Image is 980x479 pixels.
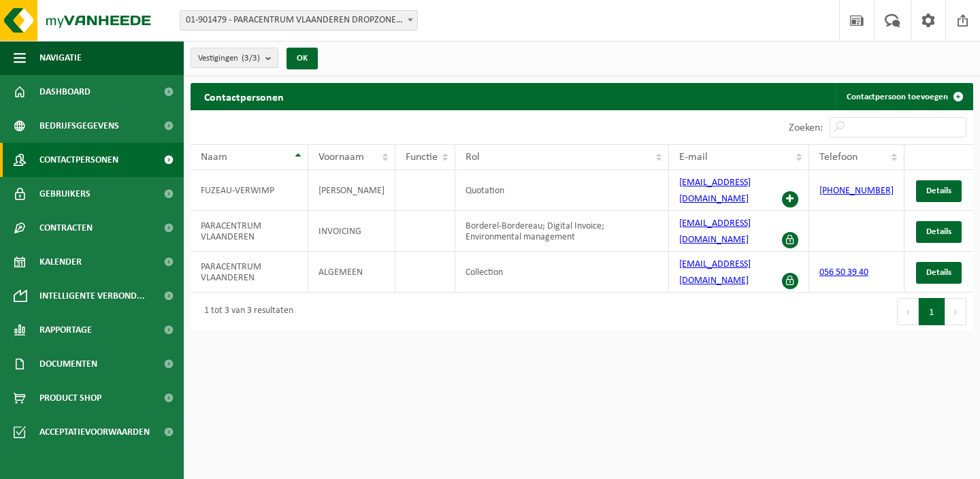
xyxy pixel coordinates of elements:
span: Contracten [39,211,93,245]
a: Details [916,221,962,243]
button: Previous [897,298,919,325]
a: [EMAIL_ADDRESS][DOMAIN_NAME] [679,218,751,245]
button: 1 [919,298,945,325]
td: PARACENTRUM VLAANDEREN [191,211,308,252]
span: Telefoon [819,152,857,163]
td: Collection [455,252,669,293]
span: Navigatie [39,41,82,75]
td: INVOICING [308,211,395,252]
a: Contactpersoon toevoegen [836,83,972,110]
span: Details [926,227,951,236]
label: Zoeken: [789,122,823,133]
span: Voornaam [318,152,364,163]
span: Contactpersonen [39,143,118,177]
span: Dashboard [39,75,91,109]
td: PARACENTRUM VLAANDEREN [191,252,308,293]
span: Naam [201,152,227,163]
count: (3/3) [242,54,260,63]
span: Documenten [39,347,97,381]
span: Details [926,268,951,277]
span: 01-901479 - PARACENTRUM VLAANDEREN DROPZONE SCHAFFEN - SCHAFFEN [180,10,418,31]
span: Kalender [39,245,82,279]
span: Intelligente verbond... [39,279,145,313]
button: OK [287,48,318,69]
span: Details [926,186,951,195]
span: Gebruikers [39,177,91,211]
span: Functie [406,152,438,163]
td: Quotation [455,170,669,211]
button: Next [945,298,966,325]
h2: Contactpersonen [191,83,297,110]
a: [PHONE_NUMBER] [819,186,894,196]
span: 01-901479 - PARACENTRUM VLAANDEREN DROPZONE SCHAFFEN - SCHAFFEN [180,11,417,30]
td: [PERSON_NAME] [308,170,395,211]
span: Product Shop [39,381,101,415]
td: FUZEAU-VERWIMP [191,170,308,211]
a: Details [916,180,962,202]
a: [EMAIL_ADDRESS][DOMAIN_NAME] [679,259,751,286]
span: Bedrijfsgegevens [39,109,119,143]
td: Borderel-Bordereau; Digital Invoice; Environmental management [455,211,669,252]
span: Rapportage [39,313,92,347]
a: 056 50 39 40 [819,267,868,278]
span: Vestigingen [198,48,260,69]
span: Acceptatievoorwaarden [39,415,150,449]
span: E-mail [679,152,708,163]
span: Rol [465,152,480,163]
a: Details [916,262,962,284]
td: ALGEMEEN [308,252,395,293]
button: Vestigingen(3/3) [191,48,278,68]
a: [EMAIL_ADDRESS][DOMAIN_NAME] [679,178,751,204]
div: 1 tot 3 van 3 resultaten [197,299,293,324]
